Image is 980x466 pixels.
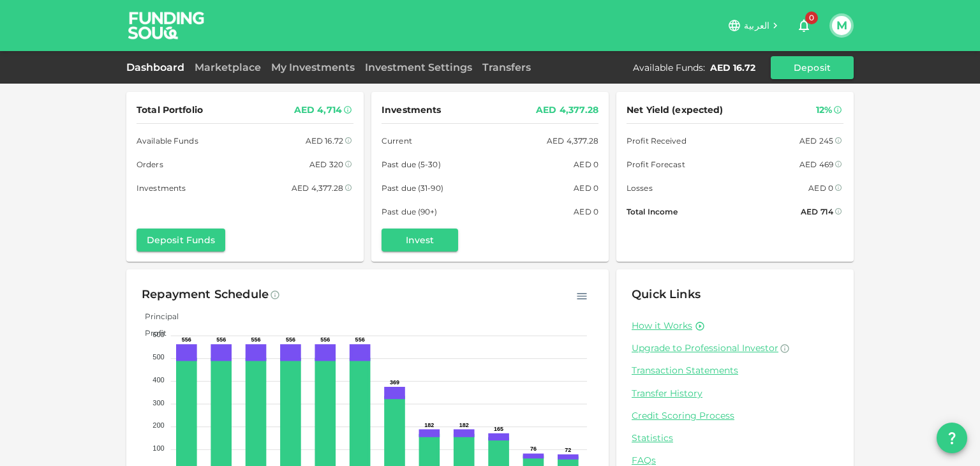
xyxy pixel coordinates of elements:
[832,16,851,35] button: M
[382,205,438,218] span: Past due (90+)
[627,158,685,171] span: Profit Forecast
[152,376,164,384] tspan: 400
[137,181,186,195] span: Investments
[632,342,778,354] span: Upgrade to Professional Investor
[382,158,441,171] span: Past due (5-30)
[574,205,598,218] div: AED 0
[808,181,833,195] div: AED 0
[306,134,343,147] div: AED 16.72
[189,61,266,73] a: Marketplace
[547,134,598,147] div: AED 4,377.28
[632,432,838,444] a: Statistics
[294,102,342,118] div: AED 4,714
[137,102,203,118] span: Total Portfolio
[627,134,687,147] span: Profit Received
[574,181,598,195] div: AED 0
[627,181,653,195] span: Losses
[126,61,189,73] a: Dashboard
[633,61,705,74] div: Available Funds :
[632,365,838,377] a: Transaction Statements
[801,205,833,218] div: AED 714
[382,181,443,195] span: Past due (31-90)
[135,312,179,321] span: Principal
[137,229,225,252] button: Deposit Funds
[536,102,598,118] div: AED 4,377.28
[771,56,854,79] button: Deposit
[799,158,833,171] div: AED 469
[791,13,817,38] button: 0
[632,387,838,400] a: Transfer History
[382,134,412,147] span: Current
[805,11,818,24] span: 0
[382,229,458,252] button: Invest
[135,328,167,338] span: Profit
[382,102,441,118] span: Investments
[292,181,343,195] div: AED 4,377.28
[632,410,838,422] a: Credit Scoring Process
[744,20,769,31] span: العربية
[710,61,755,74] div: AED 16.72
[152,353,164,361] tspan: 500
[152,399,164,407] tspan: 300
[152,421,164,429] tspan: 200
[632,342,838,354] a: Upgrade to Professional Investor
[152,331,164,338] tspan: 600
[309,158,343,171] div: AED 320
[632,287,701,301] span: Quick Links
[137,158,163,171] span: Orders
[799,134,833,147] div: AED 245
[627,102,724,118] span: Net Yield (expected)
[266,61,360,73] a: My Investments
[816,102,832,118] div: 12%
[152,444,164,452] tspan: 100
[142,285,269,305] div: Repayment Schedule
[632,320,692,332] a: How it Works
[937,423,967,453] button: question
[477,61,536,73] a: Transfers
[137,134,198,147] span: Available Funds
[627,205,678,218] span: Total Income
[574,158,598,171] div: AED 0
[360,61,477,73] a: Investment Settings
